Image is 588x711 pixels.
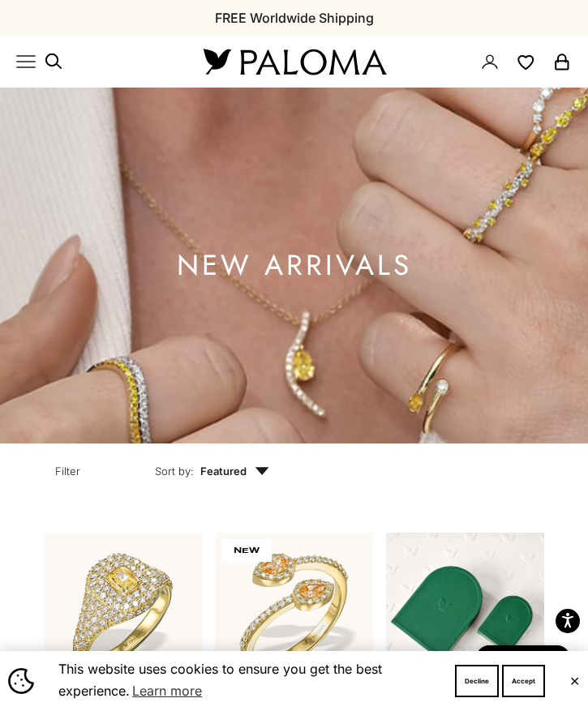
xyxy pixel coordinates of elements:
[16,52,165,71] nav: Primary navigation
[8,668,34,694] img: Cookie banner
[18,443,118,494] button: Filter
[58,659,430,703] span: This website uses cookies to ensure you get the best experience.
[155,463,194,479] span: Sort by:
[44,533,202,691] img: #YellowGold
[130,679,204,703] a: Learn more
[200,463,269,479] span: Featured
[471,645,575,698] inbox-online-store-chat: Shopify online store chat
[44,533,202,691] a: #YellowGold #WhiteGold #RoseGold
[455,665,499,697] button: Decline
[215,533,373,691] img: #YellowGold
[502,665,545,697] button: Accept
[221,539,272,562] span: NEW
[118,443,307,494] button: Sort by: Featured
[569,676,580,686] button: Close
[177,255,412,276] h1: NEW ARRIVALS
[480,36,572,88] nav: Secondary navigation
[215,7,374,28] p: FREE Worldwide Shipping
